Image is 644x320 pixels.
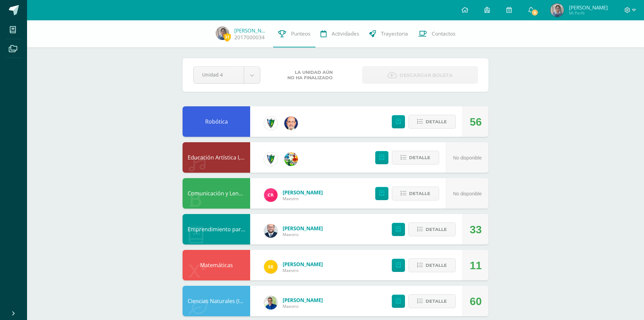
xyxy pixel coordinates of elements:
span: Detalle [409,187,430,200]
span: Maestro [283,303,323,309]
a: Punteos [273,20,315,47]
span: 31 [223,33,231,41]
button: Detalle [408,222,456,236]
div: 33 [470,214,482,245]
span: Trayectoria [381,30,408,37]
img: ab28fb4d7ed199cf7a34bbef56a79c5b.png [264,188,278,202]
span: [PERSON_NAME] [283,297,323,303]
span: Maestro [283,232,323,237]
span: Maestro [283,196,323,201]
button: Detalle [392,187,439,200]
a: Unidad 4 [194,67,260,83]
img: 4b3193a9a6b9d84d82606705fbbd4e56.png [550,3,564,17]
img: 03c2987289e60ca238394da5f82a525a.png [264,260,278,274]
span: No disponible [453,191,482,196]
button: Detalle [408,294,456,308]
span: Detalle [426,259,447,272]
div: Matemáticas [183,250,250,280]
span: [PERSON_NAME] [283,225,323,232]
span: Detalle [426,223,447,236]
span: [PERSON_NAME] [569,4,608,11]
div: Ciencias Naturales (Introducción a la Biología) [183,286,250,316]
img: 692ded2a22070436d299c26f70cfa591.png [264,296,278,310]
div: 56 [470,107,482,137]
span: 5 [531,9,539,16]
button: Detalle [408,115,456,129]
span: Detalle [426,295,447,307]
img: 9f174a157161b4ddbe12118a61fed988.png [264,116,278,130]
span: Detalle [426,115,447,128]
div: 60 [470,286,482,317]
span: Descargar boleta [400,67,453,84]
button: Detalle [392,151,439,165]
a: Contactos [413,20,460,47]
a: [PERSON_NAME] [234,27,268,34]
div: Educación Artística I, Música y Danza [183,142,250,173]
span: [PERSON_NAME] [283,189,323,196]
span: No disponible [453,155,482,161]
div: 11 [470,250,482,281]
img: 159e24a6ecedfdf8f489544946a573f0.png [284,152,298,166]
a: Actividades [315,20,364,47]
img: 9f174a157161b4ddbe12118a61fed988.png [264,152,278,166]
span: Unidad 4 [202,67,235,83]
span: Mi Perfil [569,10,608,16]
span: Maestro [283,268,323,273]
span: Actividades [332,30,359,37]
img: 6b7a2a75a6c7e6282b1a1fdce061224c.png [284,116,298,130]
img: 4b3193a9a6b9d84d82606705fbbd4e56.png [216,26,229,40]
span: [PERSON_NAME] [283,261,323,268]
div: Emprendimiento para la Productividad [183,214,250,244]
span: Punteos [291,30,310,37]
img: eaa624bfc361f5d4e8a554d75d1a3cf6.png [264,224,278,238]
div: Comunicación y Lenguaje, Idioma Español [183,178,250,209]
a: Trayectoria [364,20,413,47]
div: Robótica [183,106,250,137]
a: 2017000034 [234,34,265,41]
button: Detalle [408,258,456,272]
span: Detalle [409,151,430,164]
span: La unidad aún no ha finalizado [287,70,333,81]
span: Contactos [432,30,455,37]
